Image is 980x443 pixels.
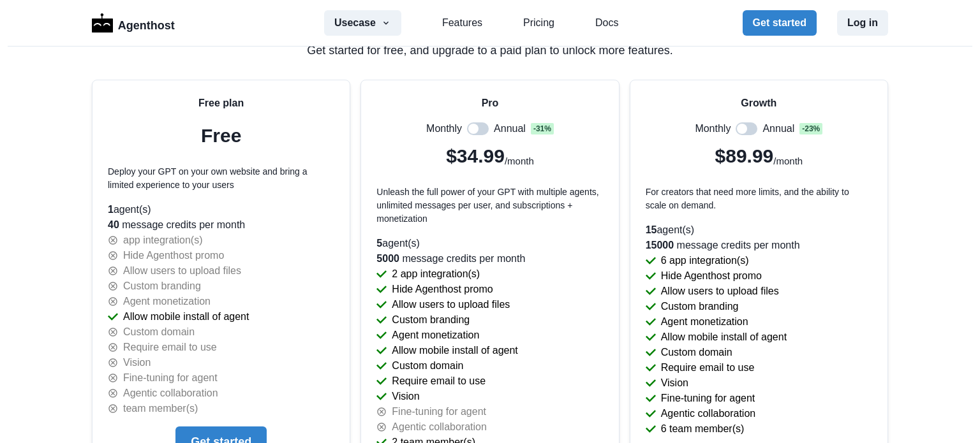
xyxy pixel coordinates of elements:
[494,121,526,136] p: Annual
[108,202,334,217] p: agent(s)
[324,10,401,36] button: Usecase
[376,253,399,264] span: 5000
[661,345,732,360] p: Custom domain
[123,233,203,248] p: app integration(s)
[595,15,618,31] a: Docs
[661,253,749,268] p: 6 app integration(s)
[376,236,603,251] p: agent(s)
[661,268,762,284] p: Hide Agenthost promo
[123,279,201,294] p: Custom branding
[392,297,510,312] p: Allow users to upload files
[92,12,175,34] a: LogoAgenthost
[376,238,382,249] span: 5
[108,204,114,215] span: 1
[442,15,482,31] a: Features
[661,406,756,421] p: Agentic collaboration
[392,404,486,419] p: Fine-tuning for agent
[201,121,241,150] p: Free
[123,401,198,416] p: team member(s)
[762,121,794,136] p: Annual
[92,42,888,59] p: Get started for free, and upgrade to a paid plan to unlock more features.
[123,340,217,355] p: Require email to use
[741,96,776,111] p: Growth
[661,330,787,345] p: Allow mobile install of agent
[646,224,657,235] span: 15
[108,219,119,230] span: 40
[523,15,554,31] a: Pricing
[123,355,151,370] p: Vision
[118,12,175,34] p: Agenthost
[376,185,603,226] p: Unleash the full power of your GPT with multiple agents, unlimited messages per user, and subscri...
[123,248,224,263] p: Hide Agenthost promo
[392,374,486,389] p: Require email to use
[392,312,470,328] p: Custom branding
[661,299,739,314] p: Custom branding
[661,284,779,299] p: Allow users to upload files
[482,96,499,111] p: Pro
[376,251,603,266] p: message credits per month
[392,266,480,282] p: 2 app integration(s)
[661,360,755,375] p: Require email to use
[123,309,249,324] p: Allow mobile install of agent
[392,358,463,374] p: Custom domain
[123,324,195,340] p: Custom domain
[108,165,334,192] p: Deploy your GPT on your own website and bring a limited experience to your users
[446,142,505,170] p: $34.99
[646,185,872,212] p: For creators that need more limits, and the ability to scale on demand.
[837,10,888,36] button: Log in
[799,123,822,134] span: - 23 %
[661,375,688,391] p: Vision
[661,421,745,437] p: 6 team member(s)
[108,217,334,233] p: message credits per month
[123,294,211,309] p: Agent monetization
[661,314,748,330] p: Agent monetization
[392,343,517,358] p: Allow mobile install of agent
[646,240,674,251] span: 15000
[646,222,872,238] p: agent(s)
[743,10,817,36] button: Get started
[123,263,241,279] p: Allow users to upload files
[392,419,487,435] p: Agentic collaboration
[715,142,774,170] p: $89.99
[646,238,872,253] p: message credits per month
[392,328,479,343] p: Agent monetization
[198,96,244,111] p: Free plan
[695,121,731,136] p: Monthly
[392,389,419,404] p: Vision
[505,154,534,169] p: /month
[531,123,554,134] span: - 31 %
[123,386,218,401] p: Agentic collaboration
[392,282,493,297] p: Hide Agenthost promo
[92,13,113,33] img: Logo
[661,391,755,406] p: Fine-tuning for agent
[123,370,218,386] p: Fine-tuning for agent
[426,121,462,136] p: Monthly
[773,154,803,169] p: /month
